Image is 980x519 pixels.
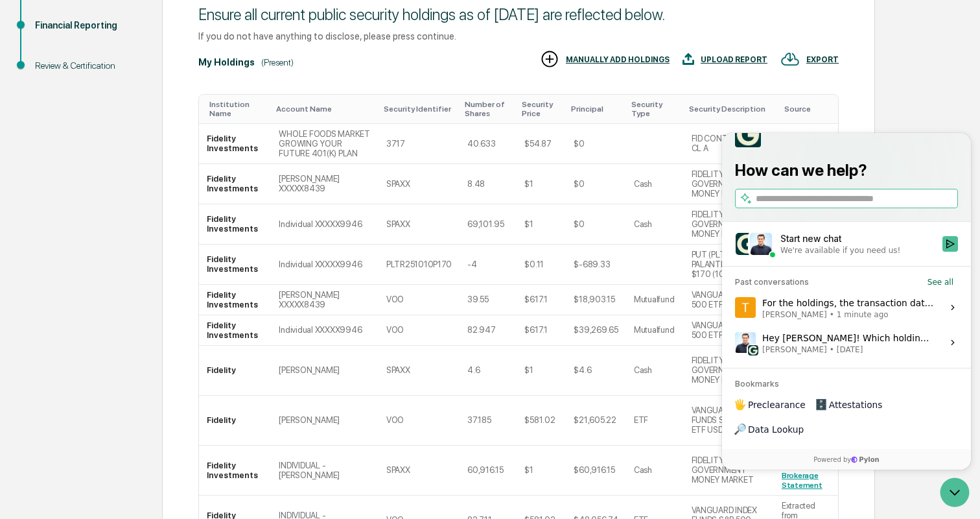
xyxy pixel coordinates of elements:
td: SPAXX [379,346,460,396]
td: Fidelity Investments [199,204,271,245]
img: UPLOAD REPORT [682,49,694,69]
td: Individual XXXXX9946 [271,204,378,245]
td: Individual XXXXX9946 [271,245,378,285]
span: • [108,211,112,222]
td: $1 [517,446,566,496]
td: $581.02 [517,396,566,446]
span: Data Lookup [26,290,82,303]
td: 69,101.95 [460,204,517,245]
td: 39.55 [460,285,517,315]
span: • [108,176,112,187]
div: Toggle SortBy [384,104,454,114]
td: Fidelity [199,346,271,396]
td: [PERSON_NAME] [271,346,378,396]
td: $18,903.15 [566,285,625,315]
img: 1746055101610-c473b297-6a78-478c-a979-82029cc54cd1 [26,212,36,223]
td: $1 [517,346,566,396]
td: $60,916.15 [566,446,625,496]
td: Cash [626,164,684,204]
span: 1 minute ago [115,176,167,187]
button: Start new chat [220,103,236,119]
div: Toggle SortBy [465,100,511,118]
td: Mutualfund [626,315,684,346]
td: 4.6 [460,346,517,396]
div: 🗄️ [94,267,104,277]
div: Toggle SortBy [276,104,373,114]
td: Fidelity Investments [199,245,271,285]
div: If you do not have anything to disclose, please press continue. [198,30,839,42]
div: My Holdings [198,57,255,67]
div: 🔎 [13,291,23,302]
td: WHOLE FOODS MARKET GROWING YOUR FUTURE 401(K) PLAN [271,124,378,164]
span: Pylon [129,322,157,332]
td: $617.1 [517,315,566,346]
img: MANUALLY ADD HOLDINGS [540,49,559,69]
a: 🖐️Preclearance [8,260,89,284]
td: ETF [626,396,684,446]
td: $21,605.22 [566,396,625,446]
td: SPAXX [379,164,460,204]
td: VANGUARD S&P 500 ETF [684,315,774,346]
td: VANGUARD INDEX FUNDS S&P 500 ETF USD [684,396,774,446]
span: [DATE] [115,211,141,222]
div: Toggle SortBy [209,100,266,118]
td: [PERSON_NAME] [271,396,378,446]
div: We're available if you need us! [58,112,178,123]
button: See all [201,141,236,157]
img: 1746055101610-c473b297-6a78-478c-a979-82029cc54cd1 [13,99,36,123]
td: Fidelity Investments [199,315,271,346]
div: MANUALLY ADD HOLDINGS [566,55,670,64]
td: FID CONTRA POOL CL A [684,124,774,164]
div: Toggle SortBy [571,104,620,114]
td: $-689.33 [566,245,625,285]
span: Preclearance [26,265,84,278]
div: EXPORT [806,55,839,64]
span: Attestations [107,265,161,278]
td: VOO [379,396,460,446]
td: [PERSON_NAME] XXXXX8439 [271,285,378,315]
p: How can we help? [13,27,236,48]
td: Cash [626,204,684,245]
td: SPAXX [379,204,460,245]
a: 🗄️Attestations [89,260,166,284]
td: $39,269.65 [566,315,625,346]
div: 🖐️ [13,267,23,277]
a: Powered byPylon [91,321,157,332]
td: Fidelity Investments [199,164,271,204]
td: FIDELITY GOVERNMENT MONEY MARKET [684,164,774,204]
td: SPAXX [379,446,460,496]
td: Fidelity Investments [199,446,271,496]
span: [PERSON_NAME] [40,176,105,187]
td: Fidelity [199,396,271,446]
td: VANGUARD S&P 500 ETF [684,285,774,315]
td: 37.185 [460,396,517,446]
div: Toggle SortBy [689,104,769,114]
div: Toggle SortBy [522,100,561,118]
td: FIDELITY GOVERNMENT MONEY MARKET [684,446,774,496]
td: $1 [517,204,566,245]
div: Toggle SortBy [784,104,833,114]
td: PLTR251010P170 [379,245,460,285]
td: Cash [626,446,684,496]
td: $4.6 [566,346,625,396]
td: -4 [460,245,517,285]
td: Fidelity Investments [199,285,271,315]
td: FIDELITY GOVERNMENT MONEY MARKET [684,346,774,396]
td: $0.11 [517,245,566,285]
td: INDIVIDUAL - [PERSON_NAME] [271,446,378,496]
td: PUT (PLTR) PALANTIR [DATE] $170 (100 SHS) [684,245,774,285]
td: $54.87 [517,124,566,164]
div: Toggle SortBy [631,100,679,118]
td: $1 [517,164,566,204]
iframe: Open customer support [939,476,974,511]
td: VOO [379,315,460,346]
td: Cash [626,346,684,396]
td: Mutualfund [626,285,684,315]
td: 82.947 [460,315,517,346]
div: UPLOAD REPORT [701,55,767,64]
img: EXPORT [780,49,800,69]
td: $0 [566,204,625,245]
div: Financial Reporting [35,19,141,32]
td: $0 [566,124,625,164]
td: FIDELITY GOVERNMENT MONEY MARKET [684,204,774,245]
